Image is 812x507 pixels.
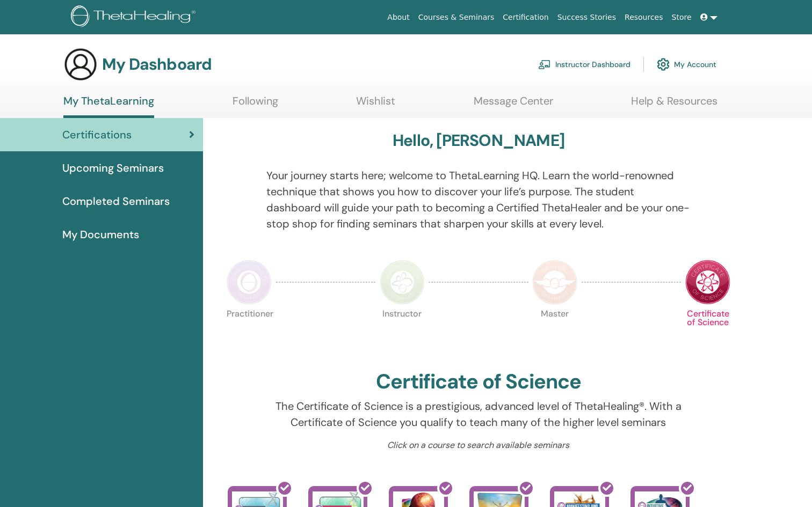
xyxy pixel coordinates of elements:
img: Instructor [380,260,425,305]
span: Upcoming Seminars [62,160,164,176]
p: Certificate of Science [685,310,730,355]
h3: My Dashboard [102,55,212,74]
img: chalkboard-teacher.svg [538,60,551,69]
a: Message Center [474,94,553,115]
img: logo.png [71,5,199,30]
span: My Documents [62,226,139,243]
img: Practitioner [227,260,272,305]
p: Instructor [380,310,425,355]
p: Practitioner [227,310,272,355]
span: Completed Seminars [62,193,170,209]
a: Store [668,8,696,27]
h2: Certificate of Science [376,370,581,394]
p: Master [532,310,577,355]
a: Resources [620,8,668,27]
img: cog.svg [657,55,670,74]
p: The Certificate of Science is a prestigious, advanced level of ThetaHealing®. With a Certificate ... [266,398,691,430]
p: Your journey starts here; welcome to ThetaLearning HQ. Learn the world-renowned technique that sh... [266,167,691,232]
a: Instructor Dashboard [538,53,630,76]
p: Click on a course to search available seminars [266,439,691,452]
a: Following [233,94,278,115]
span: Certifications [62,127,132,143]
img: Certificate of Science [685,260,730,305]
a: Courses & Seminars [414,8,499,27]
a: Wishlist [356,94,395,115]
a: My Account [657,53,716,76]
a: About [383,8,414,27]
h3: Hello, [PERSON_NAME] [393,131,564,150]
a: Help & Resources [631,94,717,115]
img: Master [532,260,577,305]
a: Certification [498,8,553,27]
a: Success Stories [553,8,620,27]
a: My ThetaLearning [63,94,154,118]
img: generic-user-icon.jpg [63,47,98,82]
